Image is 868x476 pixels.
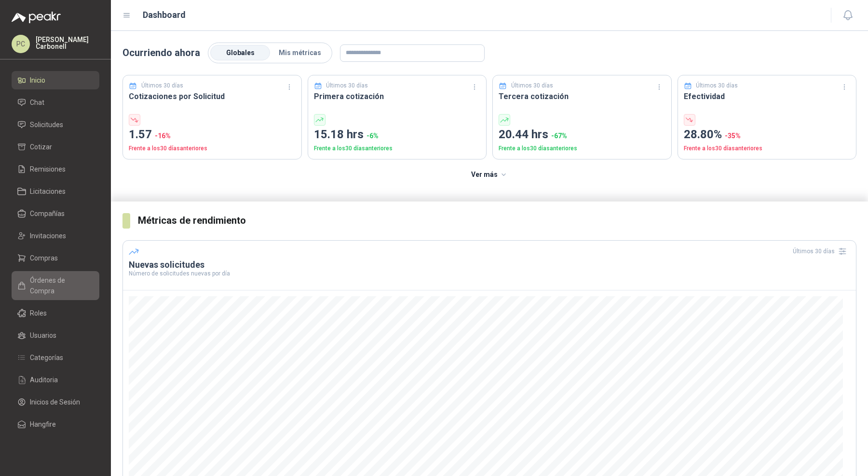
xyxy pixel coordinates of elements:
[499,144,665,153] p: Frente a los 30 días anteriores
[30,352,63,363] span: Categorías
[12,271,99,300] a: Órdenes de Compra
[122,45,200,60] p: Ocurriendo ahora
[12,12,61,23] img: Logo peakr
[129,90,296,102] h3: Cotizaciones por Solicitud
[725,132,741,140] span: -35 %
[466,165,514,185] button: Ver más
[30,419,56,430] span: Hangfire
[12,249,99,267] a: Compras
[30,164,66,174] span: Remisiones
[12,348,99,367] a: Categorías
[129,144,296,153] p: Frente a los 30 días anteriores
[12,326,99,345] a: Usuarios
[499,90,665,102] h3: Tercera cotización
[12,138,99,156] a: Cotizar
[30,119,63,130] span: Solicitudes
[30,275,90,296] span: Órdenes de Compra
[326,81,368,90] p: Últimos 30 días
[30,253,58,263] span: Compras
[314,90,481,102] h3: Primera cotización
[155,132,171,140] span: -16 %
[12,393,99,411] a: Inicios de Sesión
[12,35,30,53] div: PC
[684,144,851,153] p: Frente a los 30 días anteriores
[279,49,321,57] span: Mis métricas
[511,81,553,90] p: Últimos 30 días
[12,115,99,134] a: Solicitudes
[12,227,99,245] a: Invitaciones
[12,71,99,89] a: Inicio
[12,204,99,223] a: Compañías
[12,415,99,433] a: Hangfire
[138,213,856,228] h3: Métricas de rendimiento
[314,126,481,144] p: 15.18 hrs
[129,271,850,276] p: Número de solicitudes nuevas por día
[12,93,99,112] a: Chat
[226,49,255,57] span: Globales
[30,208,65,219] span: Compañías
[30,75,45,86] span: Inicio
[696,81,738,90] p: Últimos 30 días
[30,330,56,341] span: Usuarios
[366,132,379,140] span: -6 %
[499,126,665,144] p: 20.44 hrs
[30,375,58,385] span: Auditoria
[30,308,47,318] span: Roles
[314,144,481,153] p: Frente a los 30 días anteriores
[30,97,44,108] span: Chat
[141,81,183,90] p: Últimos 30 días
[143,8,186,22] h1: Dashboard
[30,186,66,197] span: Licitaciones
[12,182,99,201] a: Licitaciones
[30,397,80,407] span: Inicios de Sesión
[12,160,99,178] a: Remisiones
[684,126,851,144] p: 28.80%
[129,259,850,271] h3: Nuevas solicitudes
[36,36,99,50] p: [PERSON_NAME] Carbonell
[30,231,66,241] span: Invitaciones
[129,126,296,144] p: 1.57
[684,90,851,102] h3: Efectividad
[551,132,567,140] span: -67 %
[12,304,99,322] a: Roles
[793,244,850,259] div: Últimos 30 días
[12,371,99,389] a: Auditoria
[30,142,52,152] span: Cotizar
